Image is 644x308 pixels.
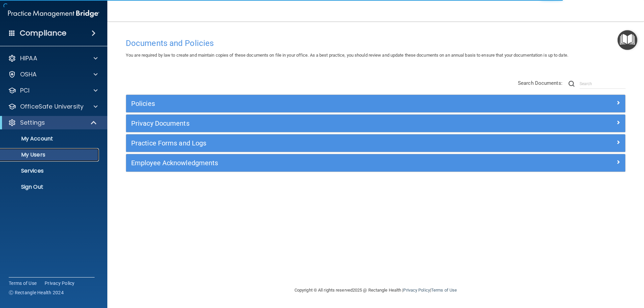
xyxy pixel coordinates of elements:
[8,103,98,111] a: OfficeSafe University
[20,86,30,95] p: PCI
[4,151,96,158] p: My Users
[20,28,66,38] h4: Compliance
[20,54,37,62] p: HIPAA
[8,7,99,20] img: PMB logo
[131,138,620,148] a: Practice Forms and Logs
[580,79,626,89] input: Search
[9,289,64,296] span: Ⓒ Rectangle Health 2024
[4,168,96,174] p: Services
[431,288,457,293] a: Terms of Use
[253,280,498,301] div: Copyright © All rights reserved 2025 @ Rectangle Health | |
[131,100,495,107] h5: Policies
[131,159,495,167] h5: Employee Acknowledgments
[8,70,98,78] a: OSHA
[403,288,430,293] a: Privacy Policy
[126,39,626,48] h4: Documents and Policies
[131,139,495,147] h5: Practice Forms and Logs
[4,184,96,190] p: Sign Out
[518,80,562,86] span: Search Documents:
[131,120,495,127] h5: Privacy Documents
[126,53,568,58] span: You are required by law to create and maintain copies of these documents on file in your office. ...
[45,280,75,287] a: Privacy Policy
[8,119,97,127] a: Settings
[569,81,575,87] img: ic-search.3b580494.png
[4,135,96,142] p: My Account
[20,103,84,111] p: OfficeSafe University
[131,158,620,168] a: Employee Acknowledgments
[131,98,620,109] a: Policies
[8,54,98,62] a: HIPAA
[528,260,636,287] iframe: Drift Widget Chat Controller
[20,70,37,78] p: OSHA
[20,119,45,127] p: Settings
[9,280,37,287] a: Terms of Use
[618,30,637,50] button: Open Resource Center
[8,86,98,95] a: PCI
[131,118,620,129] a: Privacy Documents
